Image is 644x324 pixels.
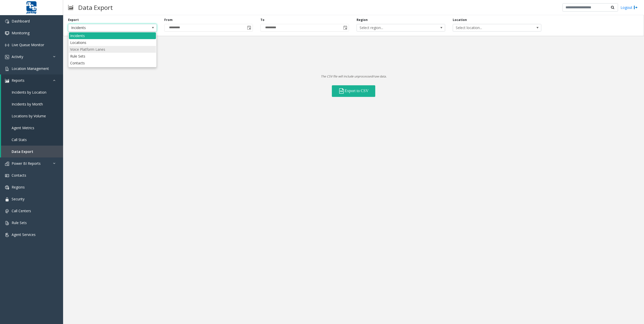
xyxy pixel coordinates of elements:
[12,161,41,166] span: Power BI Reports
[12,90,46,95] span: Incidents by Location
[5,19,9,23] img: 'icon'
[63,74,644,79] p: The CSV file will include unprocessed/raw data.
[69,39,156,46] li: Locations
[634,5,638,10] img: logout
[1,98,63,110] a: Incidents by Month
[260,18,264,22] label: To
[1,74,63,86] a: Reports
[5,209,9,213] img: 'icon'
[453,24,523,31] span: Select location...
[246,24,253,31] span: Toggle calendar
[69,60,156,66] li: Contacts
[5,233,9,237] img: 'icon'
[68,18,79,22] label: Export
[12,19,30,23] span: Dashboard
[1,122,63,134] a: Agent Metrics
[12,185,25,190] span: Regions
[12,78,24,83] span: Reports
[5,174,9,178] img: 'icon'
[69,53,156,60] li: Rule Sets
[12,31,30,35] span: Monitoring
[12,197,24,201] span: Security
[5,55,9,59] img: 'icon'
[12,137,27,142] span: Call Stats
[1,134,63,146] a: Call Stats
[1,86,63,98] a: Incidents by Location
[12,220,27,225] span: Rule Sets
[12,42,44,47] span: Live Queue Monitor
[12,102,43,106] span: Incidents by Month
[68,1,73,14] img: pageIcon
[12,232,36,237] span: Agent Services
[12,149,33,154] span: Data Export
[1,110,63,122] a: Locations by Volume
[5,31,9,35] img: 'icon'
[12,208,31,213] span: Call Centers
[69,46,156,53] li: Voice Platform Lanes
[357,18,368,22] label: Region
[164,18,173,22] label: From
[5,43,9,47] img: 'icon'
[5,162,9,166] img: 'icon'
[621,5,638,10] a: Logout
[1,146,63,157] a: Data Export
[357,24,427,31] span: Select region...
[5,197,9,201] img: 'icon'
[12,54,23,59] span: Activity
[12,125,34,130] span: Agent Metrics
[76,1,115,14] h3: Data Export
[5,185,9,190] img: 'icon'
[12,114,46,118] span: Locations by Volume
[332,85,375,97] button: Export to CSV
[69,32,156,39] li: Incidents
[5,221,9,225] img: 'icon'
[5,67,9,71] img: 'icon'
[5,79,9,83] img: 'icon'
[342,24,349,31] span: Toggle calendar
[68,24,139,31] span: Incidents
[12,66,49,71] span: Location Management
[12,173,26,178] span: Contacts
[453,18,467,22] label: Location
